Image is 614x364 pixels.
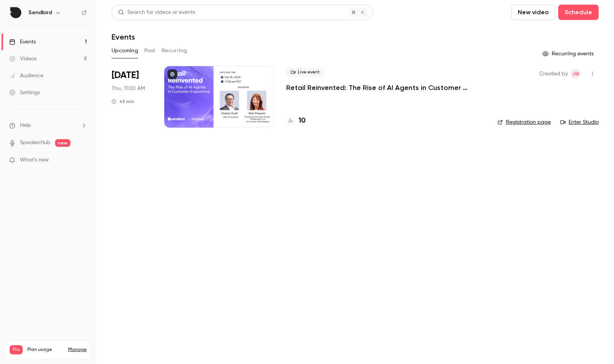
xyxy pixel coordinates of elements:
[68,347,87,353] a: Manage
[9,38,36,46] div: Events
[286,116,305,126] a: 10
[9,55,37,63] div: Videos
[558,5,599,20] button: Schedule
[299,116,305,126] h4: 10
[112,85,145,92] span: Thu, 11:00 AM
[9,89,40,96] div: Settings
[20,139,50,147] a: SpeakerHub
[112,32,135,42] h1: Events
[112,98,134,105] div: 45 min
[539,48,599,60] button: Recurring events
[511,5,555,20] button: New video
[28,9,52,17] h6: Sendbird
[10,345,23,354] span: Pro
[9,121,87,130] li: help-dropdown-opener
[144,45,155,57] button: Past
[286,83,485,92] a: Retail Reinvented: The Rise of AI Agents in Customer Experience
[118,8,195,17] div: Search for videos or events
[27,347,63,353] span: Plan usage
[286,68,324,77] span: Live event
[560,118,599,126] a: Enter Studio
[112,66,152,128] div: Oct 16 Thu, 11:00 AM (America/Los Angeles)
[20,156,49,164] span: What's new
[55,139,70,147] span: new
[539,69,568,78] span: Created by
[162,45,187,57] button: Recurring
[10,7,22,19] img: Sendbird
[78,157,87,164] iframe: Noticeable Trigger
[9,72,43,80] div: Audience
[112,45,138,57] button: Upcoming
[497,118,551,126] a: Registration page
[112,69,139,81] span: [DATE]
[20,121,31,130] span: Help
[571,69,580,78] span: Jackie Wang
[572,69,579,78] span: JW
